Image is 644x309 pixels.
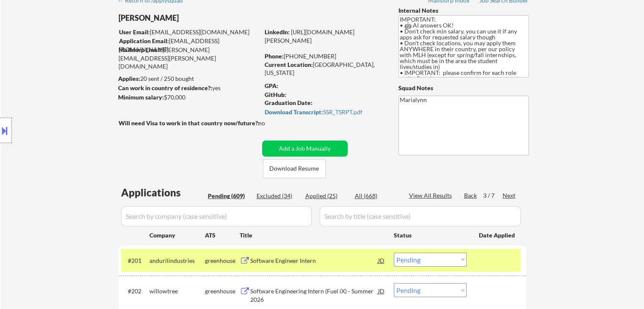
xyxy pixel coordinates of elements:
[121,206,312,226] input: Search by company (case sensitive)
[119,46,259,71] div: [PERSON_NAME][EMAIL_ADDRESS][PERSON_NAME][DOMAIN_NAME]
[394,227,467,243] div: Status
[262,141,348,157] button: Add a Job Manually
[208,192,250,200] div: Pending (609)
[265,108,323,116] strong: Download Transcript:
[265,52,384,61] div: [PHONE_NUMBER]
[483,191,503,200] div: 3 / 7
[118,84,212,91] strong: Can work in country of residence?:
[265,99,312,106] strong: Graduation Date:
[464,191,478,200] div: Back
[118,93,259,102] div: $70,000
[265,52,284,60] strong: Phone:
[398,84,529,92] div: Squad Notes
[119,28,150,36] strong: User Email:
[149,257,205,265] div: andurilindustries
[398,6,529,15] div: Internal Notes
[205,287,240,295] div: greenhouse
[128,257,143,265] div: #201
[263,159,326,178] button: Download Resume
[265,91,286,98] strong: GitHub:
[121,188,205,198] div: Applications
[240,231,386,240] div: Title
[118,74,259,83] div: 20 sent / 250 bought
[265,61,313,68] strong: Current Location:
[250,287,378,303] div: Software Engineering Intern (Fuel iX) - Summer 2026
[119,28,259,36] div: [EMAIL_ADDRESS][DOMAIN_NAME]
[265,28,290,36] strong: LinkedIn:
[258,119,282,127] div: no
[377,283,386,298] div: JD
[119,37,259,53] div: [EMAIL_ADDRESS][DOMAIN_NAME]
[149,287,205,295] div: willowtree
[377,253,386,268] div: JD
[479,231,516,240] div: Date Applied
[409,191,454,200] div: View All Results
[205,231,240,240] div: ATS
[355,192,397,200] div: All (668)
[305,192,348,200] div: Applied (25)
[118,84,257,92] div: yes
[250,257,378,265] div: Software Engineer Intern
[119,13,293,23] div: [PERSON_NAME]
[149,231,205,240] div: Company
[128,287,143,295] div: #202
[119,119,260,127] strong: Will need Visa to work in that country now/future?:
[320,206,521,226] input: Search by title (case sensitive)
[265,28,354,44] a: [URL][DOMAIN_NAME][PERSON_NAME]
[257,192,299,200] div: Excluded (34)
[503,191,516,200] div: Next
[265,61,384,77] div: [GEOGRAPHIC_DATA], [US_STATE]
[119,37,169,44] strong: Application Email:
[265,109,382,115] div: SSR_TSRPT.pdf
[265,109,382,117] a: Download Transcript:SSR_TSRPT.pdf
[205,257,240,265] div: greenhouse
[119,46,163,53] strong: Mailslurp Email:
[265,82,278,89] strong: GPA:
